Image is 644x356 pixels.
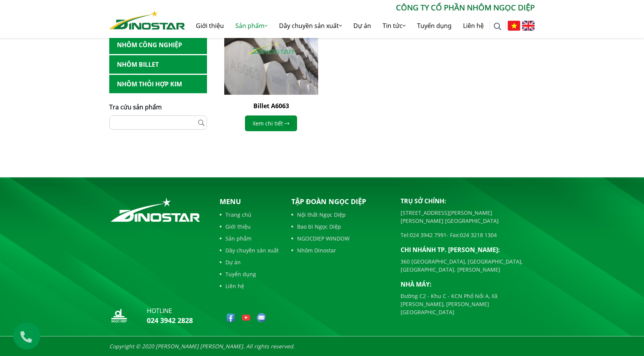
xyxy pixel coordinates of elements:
a: Nhôm Thỏi hợp kim [109,75,207,94]
p: CÔNG TY CỔ PHẦN NHÔM NGỌC DIỆP [185,2,535,13]
img: logo_footer [109,196,202,223]
a: Tin tức [377,13,411,38]
a: Xem chi tiết [245,115,297,131]
p: Đường C2 - Khu C - KCN Phố Nối A, Xã [PERSON_NAME], [PERSON_NAME][GEOGRAPHIC_DATA] [401,292,535,316]
p: Nhà máy: [401,280,535,289]
a: 024 3942 2828 [147,316,193,325]
a: Nhôm Công nghiệp [109,36,207,54]
i: Copyright © 2020 [PERSON_NAME] [PERSON_NAME]. All rights reserved. [109,343,295,350]
a: Dự án [220,258,279,266]
p: 360 [GEOGRAPHIC_DATA], [GEOGRAPHIC_DATA], [GEOGRAPHIC_DATA]. [PERSON_NAME] [401,257,535,274]
p: [STREET_ADDRESS][PERSON_NAME][PERSON_NAME] [GEOGRAPHIC_DATA] [401,209,535,225]
a: Trang chủ [220,211,279,219]
a: Tuyển dụng [220,270,279,278]
a: Billet A6063 [253,102,289,110]
a: Giới thiệu [190,13,230,38]
a: Nhôm Billet [109,55,207,74]
a: 024 3218 1304 [460,231,497,239]
p: Tập đoàn Ngọc Diệp [291,196,389,207]
span: Tra cứu sản phẩm [109,103,162,111]
a: Giới thiệu [220,222,279,231]
p: Chi nhánh TP. [PERSON_NAME]: [401,245,535,254]
a: Dự án [348,13,377,38]
a: Tuyển dụng [411,13,457,38]
img: logo_nd_footer [109,306,128,325]
a: NGOCDIEP WINDOW [291,234,389,242]
a: Liên hệ [457,13,490,38]
img: Billet A6063 [224,1,318,95]
a: Dây chuyền sản xuất [220,246,279,254]
a: Dây chuyền sản xuất [273,13,348,38]
p: hotline [147,306,193,315]
a: Bao bì Ngọc Diệp [291,222,389,231]
p: Trụ sở chính: [401,196,535,206]
a: Nhôm Dinostar [291,246,389,254]
p: Menu [220,196,279,207]
a: 024 3942 7991 [410,231,447,239]
a: Liên hệ [220,282,279,290]
img: Nhôm Dinostar [109,10,185,30]
a: Sản phẩm [230,13,273,38]
a: Nội thất Ngọc Diệp [291,211,389,219]
p: Tel: - Fax: [401,231,535,239]
a: Sản phẩm [220,234,279,242]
